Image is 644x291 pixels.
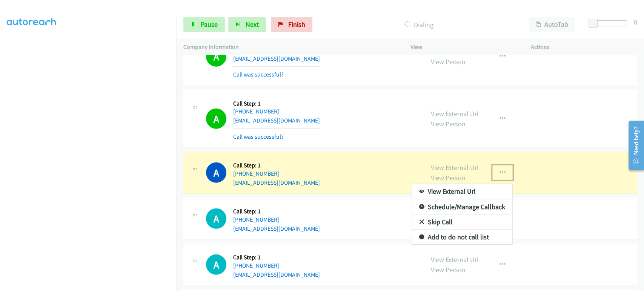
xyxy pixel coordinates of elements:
a: Schedule/Manage Callback [412,199,512,214]
a: View External Url [412,184,512,199]
a: Add to do not call list [412,230,512,245]
h1: A [206,208,226,229]
iframe: Resource Center [622,115,644,175]
a: Skip Call [412,214,512,230]
h1: A [206,254,226,275]
div: The call is yet to be attempted [206,208,226,229]
div: The call is yet to be attempted [206,254,226,275]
